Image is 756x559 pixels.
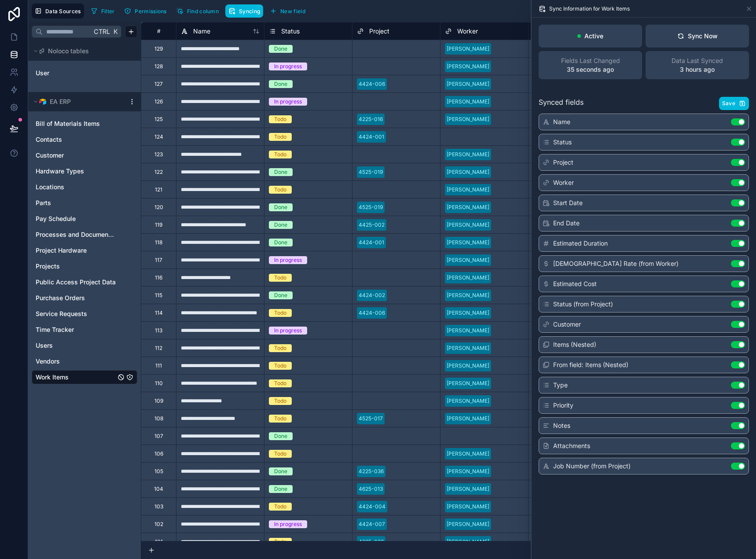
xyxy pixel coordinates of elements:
span: Type [553,381,568,390]
div: # [148,28,169,34]
div: 4424-001 [359,133,384,141]
a: Projects [36,262,116,271]
a: Permissions [121,4,173,18]
div: 116 [155,274,162,281]
p: 35 seconds ago [567,65,614,74]
a: Pay Schedule [36,214,116,223]
div: In progress [274,520,302,528]
div: Project Hardware [32,243,137,257]
div: 115 [155,292,162,299]
div: User [32,66,137,80]
button: Sync Now [646,25,749,48]
div: Done [274,485,287,493]
div: Done [274,168,287,176]
span: Vendors [36,357,60,366]
a: Vendors [36,357,116,366]
span: Customer [36,151,64,160]
div: Todo [274,397,286,405]
div: [PERSON_NAME] [447,186,489,194]
div: Processes and Documentation [32,228,137,242]
span: Worker [553,178,574,187]
div: [PERSON_NAME] [447,63,489,70]
div: Pay Schedule [32,212,137,226]
div: 114 [155,309,163,316]
div: 125 [154,116,163,123]
div: 103 [154,503,163,510]
div: Work Items [32,370,137,384]
div: 101 [155,538,163,545]
span: Syncing [239,8,260,15]
div: [PERSON_NAME] [447,450,489,458]
div: 104 [154,485,163,493]
div: Todo [274,274,286,282]
a: Purchase Orders [36,294,116,302]
span: Purchase Orders [36,294,85,302]
div: 127 [154,81,163,88]
div: Todo [274,538,286,546]
span: Job Number (from Project) [553,462,631,471]
div: 121 [155,186,162,193]
div: [PERSON_NAME] [447,256,489,264]
div: Done [274,45,287,53]
button: Syncing [225,4,263,18]
div: 4424-006 [359,309,385,317]
span: Pay Schedule [36,214,76,223]
a: User [36,69,107,77]
div: 112 [155,345,162,352]
div: [PERSON_NAME] [447,485,489,493]
span: Locations [36,183,64,191]
div: Todo [274,379,286,387]
div: 120 [154,204,163,211]
div: Locations [32,180,137,194]
div: 118 [155,239,162,246]
a: Hardware Types [36,167,116,176]
span: Attachments [553,441,590,450]
span: Project [369,27,389,36]
a: Project Hardware [36,246,116,255]
div: 128 [154,63,163,70]
div: Todo [274,309,286,317]
div: [PERSON_NAME] [447,291,489,299]
div: [PERSON_NAME] [447,168,489,176]
div: Todo [274,151,286,158]
div: 4525-019 [359,203,383,211]
span: Name [553,118,570,126]
div: [PERSON_NAME] [447,274,489,282]
button: Find column [173,4,222,18]
div: In progress [274,327,302,335]
div: Bill of Materials Items [32,117,137,131]
div: Parts [32,196,137,210]
div: 4424-002 [359,291,385,299]
span: End Date [553,219,580,228]
a: Processes and Documentation [36,230,116,239]
span: Status (from Project) [553,300,613,309]
div: In progress [274,98,302,106]
div: Hardware Types [32,164,137,178]
div: [PERSON_NAME] [447,503,489,511]
span: Worker [457,27,478,36]
div: Done [274,432,287,440]
span: K [112,29,118,35]
div: [PERSON_NAME] [447,309,489,317]
div: 4225-036 [359,538,384,546]
div: 122 [154,169,163,176]
div: [PERSON_NAME] [447,203,489,211]
a: Parts [36,199,116,207]
button: Save [719,97,749,110]
span: Filter [101,8,115,15]
div: Todo [274,186,286,194]
span: Estimated Cost [553,279,597,288]
div: 4225-016 [359,115,383,123]
span: Save [722,100,735,107]
div: Projects [32,259,137,273]
div: 102 [154,521,163,528]
div: Todo [274,415,286,423]
span: Time Tracker [36,325,74,334]
div: [PERSON_NAME] [447,45,489,53]
div: In progress [274,63,302,70]
button: Filter [88,4,118,18]
a: Users [36,341,116,350]
div: 109 [154,397,163,405]
a: Syncing [225,4,267,18]
div: Todo [274,344,286,352]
